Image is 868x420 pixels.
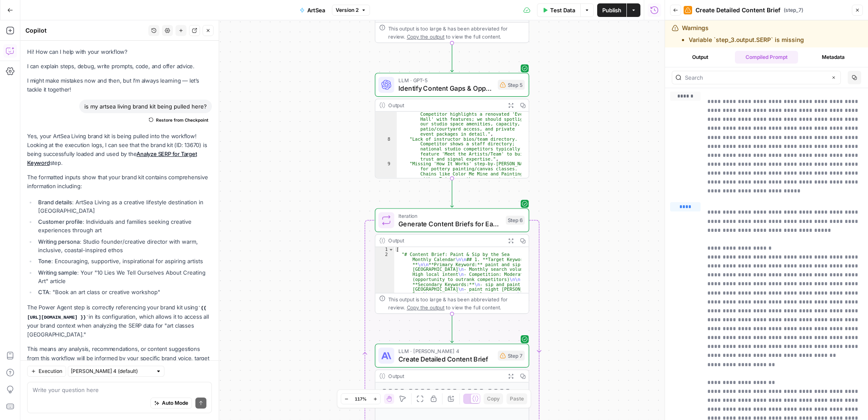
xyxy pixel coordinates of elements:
span: LLM · [PERSON_NAME] 4 [398,347,494,355]
button: Metadata [801,51,865,64]
code: {{ [URL][DOMAIN_NAME] }} [27,306,206,320]
button: Compiled Prompt [735,51,798,64]
span: ( step_7 ) [784,6,803,14]
div: This output is too large & has been abbreviated for review. to view the full content. [388,25,525,41]
button: Paste [506,393,527,404]
span: Auto Mode [162,399,188,407]
a: Analyze SERP for Target Keyword [27,150,197,166]
button: Version 2 [332,5,370,16]
g: Edge from step_5 to step_6 [451,178,453,207]
strong: Tone [38,258,51,264]
span: Identify Content Gaps & Opportunities [398,83,494,93]
p: I might make mistakes now and then, but I’m always learning — let’s tackle it together! [27,76,212,94]
span: Execution [39,367,62,375]
div: is my artsea living brand kit being pulled here? [79,100,212,113]
li: : Your "10 Lies We Tell Ourselves About Creating Art" article [36,268,212,285]
div: 1 [376,247,395,252]
span: 117% [355,395,367,402]
div: 8 [376,136,397,161]
button: Publish [597,3,626,17]
div: IterationGenerate Content Briefs for Each OpportunityStep 6Output[ "# Content Brief: Paint & Sip ... [375,208,529,314]
span: Version 2 [336,6,359,14]
li: : "Book an art class or creative workshop" [36,288,212,296]
span: Paste [510,395,524,403]
span: Create Detailed Content Brief [696,6,780,14]
div: Step 6 [506,216,525,225]
strong: Writing persona [38,238,80,245]
g: Edge from step_4 to step_5 [451,43,453,72]
p: I can explain steps, debug, write prompts, code, and offer advice. [27,62,212,71]
div: Output [388,372,502,380]
button: Auto Mode [150,398,192,409]
li: : Studio founder/creative director with warm, inclusive, coastal-inspired ethos [36,237,212,254]
span: LLM · GPT-5 [398,76,494,84]
p: The formatted inputs show that your brand kit contains comprehensive information including: [27,173,212,191]
button: Test Data [537,3,580,17]
span: Copy the output [407,33,445,39]
span: Copy the output [407,304,445,310]
span: Create Detailed Content Brief [398,354,494,364]
span: Iteration [398,212,502,220]
input: Claude Sonnet 4 (default) [71,367,152,375]
div: Step 5 [498,80,525,89]
div: LLM · GPT-5Identify Content Gaps & OpportunitiesStep 5Output Competitor highlights a renovated 'E... [375,73,529,178]
li: : Encouraging, supportive, inspirational for aspiring artists [36,257,212,265]
div: 7 [376,107,397,136]
p: Yes, your ArtSea Living brand kit is being pulled into the workflow! Looking at the execution log... [27,132,212,168]
span: Restore from Checkpoint [156,117,209,123]
button: ArtSea [295,3,330,17]
button: Restore from Checkpoint [145,115,212,125]
span: Test Data [550,6,575,14]
g: Edge from step_6 to step_7 [451,314,453,343]
button: Execution [27,366,66,377]
strong: Customer profile [38,218,83,225]
div: Output [388,236,502,245]
p: This means any analysis, recommendations, or content suggestions from this workflow will be infor... [27,345,212,371]
strong: Writing sample [38,269,77,276]
div: This output is too large & has been abbreviated for review. to view the full content. [388,295,525,312]
p: The Power Agent step is correctly referencing your brand kit using in its configuration, which al... [27,303,212,339]
div: Warnings [682,24,804,44]
span: ArtSea [307,6,325,14]
strong: Brand details [38,199,72,206]
span: Publish [602,6,621,14]
span: Generate Content Briefs for Each Opportunity [398,219,502,228]
li: Variable `step_3.output.SERP` is missing [689,36,804,44]
div: 9 [376,161,397,186]
input: Search [685,73,827,82]
li: : Individuals and families seeking creative experiences through art [36,217,212,234]
li: : ArtSea Living as a creative lifestyle destination in [GEOGRAPHIC_DATA] [36,198,212,215]
span: Toggle code folding, rows 1 through 3 [388,247,394,252]
p: Hi! How can I help with your workflow? [27,47,212,56]
div: Output [388,101,502,109]
div: Copilot [25,26,146,35]
span: Copy [487,395,500,403]
button: Copy [484,393,503,404]
strong: CTA [38,289,49,295]
div: Step 7 [498,350,525,360]
button: Output [668,51,732,64]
